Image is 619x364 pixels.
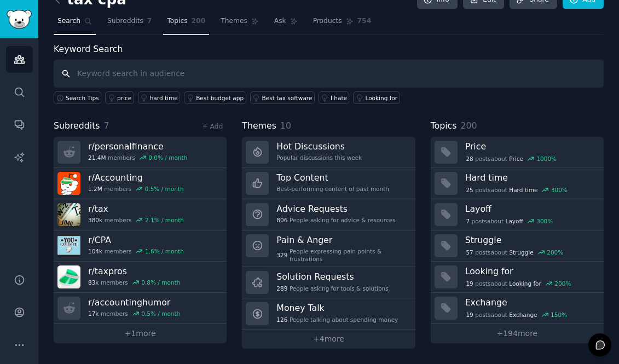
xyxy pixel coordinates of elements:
h3: r/ CPA [88,234,184,246]
span: 754 [357,16,372,26]
div: People asking for advice & resources [276,216,395,224]
span: 19 [466,311,473,319]
span: Exchange [509,311,537,319]
span: Themes [221,16,247,26]
h3: r/ taxpros [88,265,180,277]
span: 83k [88,279,99,286]
div: 2.1 % / month [145,216,184,224]
h3: r/ personalfinance [88,141,187,152]
span: 17k [88,310,99,317]
a: Looking for19postsaboutLooking for200% [431,262,604,293]
a: Best budget app [184,91,246,104]
a: Pain & Anger329People expressing pain points & frustrations [242,230,415,268]
span: 289 [276,285,287,292]
a: r/accountinghumor17kmembers0.5% / month [54,293,227,324]
a: hard time [138,91,180,104]
div: 1.6 % / month [145,247,184,255]
a: +4more [242,330,415,349]
a: Search [54,13,96,35]
span: Struggle [509,249,533,256]
span: 200 [192,16,206,26]
span: 7 [104,120,109,131]
span: 10 [280,120,291,131]
div: 150 % [551,311,567,319]
div: People talking about spending money [276,316,398,323]
div: Best tax software [262,94,313,102]
span: Products [313,16,342,26]
h3: Hard time [465,172,596,183]
span: 57 [466,249,473,256]
span: Topics [167,16,187,26]
img: Accounting [57,172,80,195]
h3: Price [465,141,596,152]
h3: Layoff [465,203,596,215]
span: Search [57,16,80,26]
h3: Solution Requests [276,271,388,282]
div: members [88,279,180,286]
div: People asking for tools & solutions [276,285,388,292]
div: post s about [465,216,554,226]
h3: r/ Accounting [88,172,184,183]
span: Topics [431,119,457,133]
a: r/tax380kmembers2.1% / month [54,199,227,230]
img: CPA [57,234,80,257]
div: Popular discussions this week [276,154,362,161]
div: post s about [465,310,568,320]
span: 126 [276,316,287,323]
h3: r/ tax [88,203,184,215]
a: r/taxpros83kmembers0.8% / month [54,262,227,293]
input: Keyword search in audience [54,60,604,88]
div: hard time [150,94,178,102]
a: Solution Requests289People asking for tools & solutions [242,267,415,298]
div: 200 % [554,280,571,287]
a: Advice Requests806People asking for advice & resources [242,199,415,230]
span: 200 [460,120,477,131]
span: Ask [274,16,286,26]
span: Subreddits [54,119,100,133]
div: Looking for [365,94,397,102]
h3: Struggle [465,234,596,246]
div: Best-performing content of past month [276,185,389,193]
div: price [117,94,131,102]
div: post s about [465,279,572,288]
a: Subreddits7 [103,13,155,35]
img: taxpros [57,265,80,288]
span: Hard time [509,186,537,194]
span: Subreddits [107,16,143,26]
h3: Top Content [276,172,389,183]
span: 19 [466,280,473,287]
div: I hate [331,94,347,102]
div: 0.8 % / month [141,279,180,286]
a: Hard time25postsaboutHard time300% [431,168,604,199]
h3: Pain & Anger [276,234,407,246]
span: Looking for [509,280,541,287]
div: 1000 % [536,155,557,163]
a: Ask [270,13,302,35]
span: 104k [88,247,102,255]
div: 300 % [551,186,568,194]
a: Money Talk126People talking about spending money [242,298,415,330]
a: Products754 [309,13,375,35]
h3: Hot Discussions [276,141,362,152]
a: Looking for [353,91,400,104]
label: Keyword Search [54,44,123,54]
a: Exchange19postsaboutExchange150% [431,293,604,324]
img: tax [57,203,80,226]
div: Best budget app [196,94,244,102]
div: members [88,185,184,193]
h3: Advice Requests [276,203,395,215]
div: People expressing pain points & frustrations [276,247,407,263]
a: Best tax software [250,91,315,104]
div: members [88,216,184,224]
a: r/personalfinance21.4Mmembers0.0% / month [54,137,227,168]
a: price [105,91,134,104]
h3: Looking for [465,265,596,277]
h3: r/ accountinghumor [88,297,180,308]
div: 300 % [536,217,553,225]
div: 0.5 % / month [141,310,180,317]
div: 0.0 % / month [148,154,187,161]
div: 0.5 % / month [145,185,184,193]
span: 329 [276,251,287,259]
div: members [88,154,187,161]
a: Struggle57postsaboutStruggle200% [431,230,604,262]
